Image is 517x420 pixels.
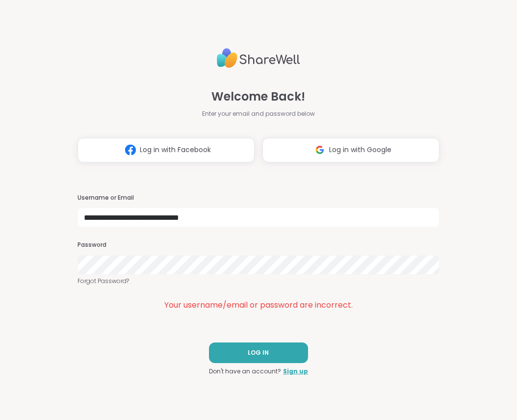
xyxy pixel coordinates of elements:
button: Log in with Google [262,138,439,162]
a: Sign up [283,367,308,376]
span: Don't have an account? [209,367,281,376]
button: Log in with Facebook [78,138,255,162]
img: ShareWell Logomark [310,141,329,159]
span: Welcome Back! [211,88,305,105]
div: Your username/email or password are incorrect. [78,299,439,311]
span: Log in with Facebook [140,145,211,155]
h3: Password [78,241,439,249]
button: LOG IN [209,342,308,363]
span: Enter your email and password below [202,109,315,118]
span: LOG IN [248,348,269,357]
a: Forgot Password? [78,277,439,286]
img: ShareWell Logomark [121,141,140,159]
img: ShareWell Logo [217,44,300,72]
span: Log in with Google [329,145,391,155]
h3: Username or Email [78,194,439,202]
